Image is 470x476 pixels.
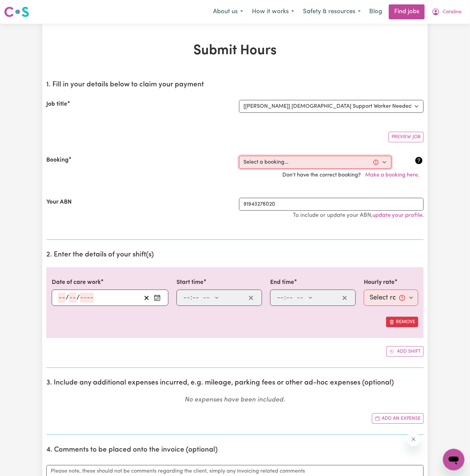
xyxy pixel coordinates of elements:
button: My Account [427,5,466,19]
small: To include or update your ABN, . [293,212,424,218]
iframe: Button to launch messaging window [443,449,465,471]
label: Hourly rate [364,278,395,287]
a: Find jobs [389,4,425,19]
a: Careseekers logo [4,4,29,20]
h2: 3. Include any additional expenses incurred, e.g. mileage, parking fees or other ad-hoc expenses ... [46,379,424,387]
span: / [76,294,80,302]
button: Preview Job [389,132,424,142]
button: Clear date [141,293,152,303]
a: Blog [365,4,386,19]
a: update your profile [372,212,422,218]
span: Don't have the correct booking? [282,172,424,178]
button: Add another shift [386,346,424,357]
button: About us [209,5,248,19]
span: : [190,294,192,302]
input: -- [286,293,293,303]
input: -- [69,293,76,303]
h1: Submit Hours [46,43,424,59]
span: Catalina [443,8,462,16]
button: Enter the date of care work [152,293,163,303]
input: -- [192,293,199,303]
label: Job title [46,100,67,109]
button: Safety & resources [299,5,365,19]
label: End time [270,278,294,287]
h2: 4. Comments to be placed onto the invoice (optional) [46,446,424,454]
label: Start time [177,278,204,287]
em: No expenses have been included. [185,397,285,403]
h2: 1. Fill in your details below to claim your payment [46,81,424,89]
label: Date of care work [52,278,101,287]
button: Add another expense [372,413,424,424]
img: Careseekers logo [4,6,29,18]
label: Booking [46,156,69,165]
input: -- [277,293,284,303]
button: How it works [248,5,299,19]
button: Make a booking here. [361,169,424,182]
button: Remove this shift [386,317,418,327]
label: Your ABN [46,198,72,207]
input: -- [58,293,66,303]
h2: 2. Enter the details of your shift(s) [46,251,424,259]
iframe: Close message [407,433,420,446]
span: / [66,294,69,302]
span: : [284,294,286,302]
span: Need any help? [4,5,41,10]
input: -- [183,293,190,303]
input: ---- [80,293,94,303]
